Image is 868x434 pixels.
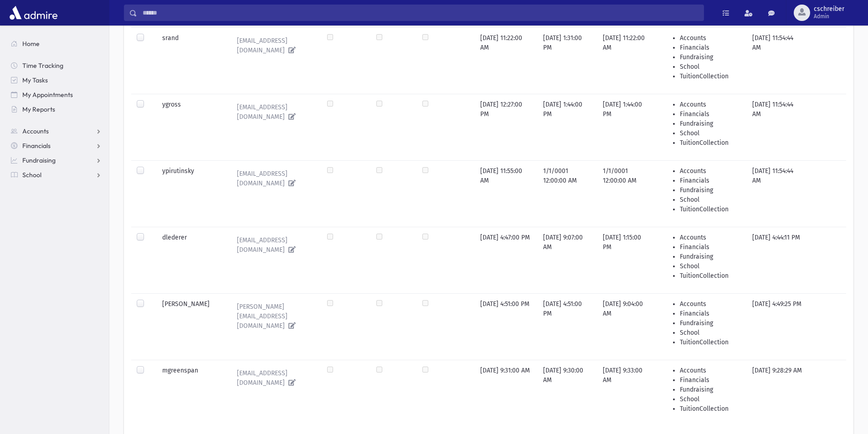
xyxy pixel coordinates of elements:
span: Admin [814,13,844,20]
li: TuitionCollection [680,138,741,148]
a: [EMAIL_ADDRESS][DOMAIN_NAME] [230,166,316,191]
li: School [680,195,741,204]
li: Fundraising [680,185,741,195]
li: Financials [680,375,741,385]
li: TuitionCollection [680,271,741,281]
li: School [680,328,741,337]
li: School [680,62,741,71]
li: School [680,394,741,404]
span: School [22,171,41,179]
span: Financials [22,142,51,150]
span: Fundraising [22,156,56,164]
li: TuitionCollection [680,337,741,347]
a: [PERSON_NAME][EMAIL_ADDRESS][DOMAIN_NAME] [230,299,316,333]
td: [DATE] 4:51:00 PM [475,293,538,360]
td: [DATE] 11:22:00 AM [597,27,656,94]
td: [DATE] 4:44:11 PM [747,227,808,293]
td: [DATE] 11:54:44 AM [747,27,808,94]
td: [DATE] 9:31:00 AM [475,360,538,426]
td: [DATE] 1:44:00 PM [597,94,656,160]
td: dlederer [157,227,225,293]
span: Time Tracking [22,61,63,70]
td: [DATE] 11:22:00 AM [475,27,538,94]
li: Fundraising [680,119,741,128]
li: TuitionCollection [680,71,741,81]
li: Fundraising [680,318,741,328]
td: [DATE] 9:28:29 AM [747,360,808,426]
li: Accounts [680,33,741,43]
li: Financials [680,109,741,119]
span: cschreiber [814,5,844,13]
li: Financials [680,176,741,185]
li: TuitionCollection [680,404,741,414]
li: Accounts [680,299,741,309]
a: [EMAIL_ADDRESS][DOMAIN_NAME] [230,233,316,257]
td: [DATE] 11:54:44 AM [747,160,808,227]
li: Accounts [680,100,741,109]
td: [DATE] 4:49:25 PM [747,293,808,360]
li: Fundraising [680,252,741,261]
li: Accounts [680,233,741,242]
td: mgreenspan [157,360,225,426]
img: AdmirePro [7,4,60,22]
td: [DATE] 9:30:00 AM [538,360,597,426]
a: [EMAIL_ADDRESS][DOMAIN_NAME] [230,33,316,58]
td: ypirutinsky [157,160,225,227]
td: 1/1/0001 12:00:00 AM [538,160,597,227]
td: [DATE] 9:33:00 AM [597,360,656,426]
span: My Reports [22,105,55,113]
td: srand [157,27,225,94]
td: [DATE] 12:27:00 PM [475,94,538,160]
td: [PERSON_NAME] [157,293,225,360]
span: Home [22,40,40,48]
td: [DATE] 1:31:00 PM [538,27,597,94]
span: My Tasks [22,76,48,84]
td: [DATE] 1:15:00 PM [597,227,656,293]
a: School [4,168,109,182]
a: [EMAIL_ADDRESS][DOMAIN_NAME] [230,100,316,124]
li: School [680,261,741,271]
td: [DATE] 11:54:44 AM [747,94,808,160]
a: My Appointments [4,87,109,102]
a: Time Tracking [4,58,109,73]
li: Fundraising [680,385,741,394]
a: Fundraising [4,153,109,168]
td: ygross [157,94,225,160]
td: [DATE] 11:55:00 AM [475,160,538,227]
a: Home [4,36,109,51]
a: Financials [4,138,109,153]
li: Accounts [680,166,741,176]
span: Accounts [22,127,49,135]
td: [DATE] 4:47:00 PM [475,227,538,293]
a: [EMAIL_ADDRESS][DOMAIN_NAME] [230,366,316,390]
input: Search [137,5,704,21]
td: [DATE] 1:44:00 PM [538,94,597,160]
li: Accounts [680,366,741,375]
td: [DATE] 4:51:00 PM [538,293,597,360]
li: School [680,128,741,138]
li: Financials [680,242,741,252]
a: Accounts [4,124,109,138]
a: My Reports [4,102,109,117]
li: TuitionCollection [680,204,741,214]
a: My Tasks [4,73,109,87]
li: Fundraising [680,52,741,62]
li: Financials [680,43,741,52]
td: [DATE] 9:04:00 AM [597,293,656,360]
li: Financials [680,309,741,318]
span: My Appointments [22,91,73,99]
td: 1/1/0001 12:00:00 AM [597,160,656,227]
td: [DATE] 9:07:00 AM [538,227,597,293]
